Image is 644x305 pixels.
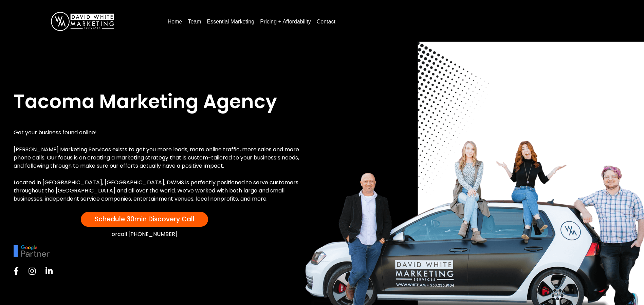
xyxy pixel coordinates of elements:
[165,16,630,27] nav: Menu
[14,146,302,170] p: [PERSON_NAME] Marketing Services exists to get you more leads, more online traffic, more sales an...
[14,248,50,253] picture: google-partner
[14,88,277,115] span: Tacoma Marketing Agency
[314,16,338,27] a: Contact
[14,230,275,239] div: or
[165,16,185,27] a: Home
[51,12,114,31] img: DavidWhite-Marketing-Logo
[14,179,302,203] p: Located in [GEOGRAPHIC_DATA], [GEOGRAPHIC_DATA], DWMS is perfectly positioned to serve customers ...
[81,212,208,227] a: Schedule 30min Discovery Call
[185,16,204,27] a: Team
[14,245,50,257] img: google-partner
[14,129,302,137] p: Get your business found online!
[117,230,178,238] a: call [PHONE_NUMBER]
[257,16,314,27] a: Pricing + Affordability
[51,18,114,24] a: DavidWhite-Marketing-Logo
[95,215,195,224] span: Schedule 30min Discovery Call
[204,16,257,27] a: Essential Marketing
